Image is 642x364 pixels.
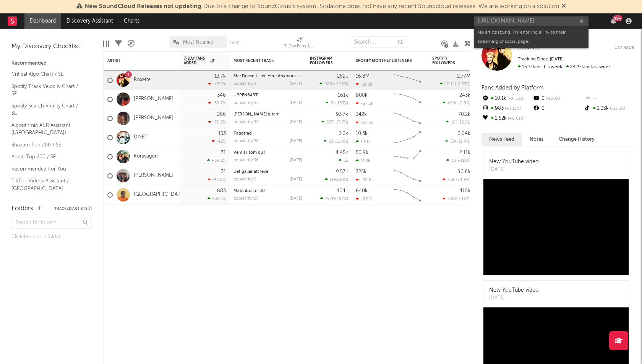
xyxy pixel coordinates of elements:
[11,232,92,242] div: Click to add a folder.
[518,65,562,69] span: 13.7k fans this week
[337,188,348,193] div: 104k
[233,170,268,174] a: Det gäller att leva
[11,82,84,98] a: Spotify Track Velocity Chart / SE
[233,151,302,155] div: Vem är som du?
[474,26,588,48] div: No artists found. Try entering a link to their streaming or social page.
[134,134,148,141] a: DISET
[447,101,455,106] span: 430
[233,132,302,136] div: Taggtråd
[233,74,336,78] a: She Doesn’t Live Here Anymore - T&A Demo [DATE]
[518,44,541,51] span: Roxette
[233,158,259,162] div: popularity: 36
[290,82,302,86] div: [DATE]
[290,101,302,105] div: [DATE]
[551,133,602,146] button: Change History
[11,218,92,229] input: Search for folders...
[584,104,634,114] div: 1.03k
[183,40,214,45] span: Most Notified
[356,74,370,79] div: 16.8M
[334,120,347,125] span: -17.7 %
[326,101,348,106] div: ( )
[11,165,84,173] a: Recommended For You
[390,147,425,166] svg: Chart title
[284,32,315,55] div: 7-Day Fans Added (7-Day Fans Added)
[356,101,373,106] div: -87.3k
[356,139,371,144] div: 1.01k
[233,139,259,143] div: popularity: 28
[446,158,470,163] div: ( )
[11,59,92,68] div: Recommended
[233,112,302,117] div: Henrys gitarr
[458,112,470,117] div: 70.2k
[561,3,566,10] span: Dismiss
[11,102,84,117] a: Spotify Search Virality Chart / SE
[446,120,470,125] div: ( )
[390,185,425,205] svg: Chart title
[457,159,469,163] span: +111 %
[440,81,470,86] div: ( )
[333,197,347,201] span: +497 %
[481,94,532,104] div: 10.1k
[459,188,470,193] div: 410k
[333,82,347,86] span: +3.15 %
[219,169,226,174] div: -31
[233,112,279,117] a: [PERSON_NAME] gitarr
[233,151,265,155] a: Vem är som du?
[324,82,332,86] span: 983
[334,140,347,144] span: -11.9 %
[445,82,455,86] span: 10.1k
[443,177,470,182] div: ( )
[356,188,368,193] div: 640k
[229,41,239,45] button: Save
[54,207,92,211] button: Tracked Artists(7)
[390,128,425,147] svg: Chart title
[233,170,302,174] div: Det gäller att leva
[84,3,559,10] span: : Due to a change to SoundCloud's system, Sodatone does not have any recent Soundcloud releases. ...
[134,153,158,160] a: Korsvägen
[356,197,373,201] div: -63.1k
[338,93,348,98] div: 161k
[458,131,470,136] div: 3.04k
[356,120,373,125] div: -27.2k
[233,101,258,105] div: popularity: 57
[333,178,347,182] span: +200 %
[208,177,226,182] div: -47.6 %
[233,82,256,86] div: popularity: 3
[118,13,145,29] a: Charts
[326,120,333,125] span: 237
[319,81,348,86] div: ( )
[128,32,135,55] div: A&R Pipeline
[107,58,165,63] div: Artist
[212,139,226,144] div: -42 %
[481,104,532,114] div: 983
[451,120,456,125] span: 10
[609,107,625,111] span: -33.3 %
[310,56,337,65] div: Instagram Followers
[221,150,226,155] div: 71
[489,286,539,294] div: New YouTube video
[390,90,425,109] svg: Chart title
[456,101,469,106] span: -12.8 %
[447,197,457,201] span: -880
[217,93,226,98] div: 346
[443,196,470,201] div: ( )
[507,117,525,121] span: +6.01 %
[356,169,366,174] div: 325k
[134,115,173,122] a: [PERSON_NAME]
[336,169,348,174] div: 9.57k
[290,139,302,143] div: [DATE]
[290,120,302,124] div: [DATE]
[356,82,372,87] div: -263k
[611,18,616,24] button: 99+
[451,159,456,163] span: 38
[134,172,173,179] a: [PERSON_NAME]
[325,177,348,182] div: ( )
[489,294,539,302] div: [DATE]
[11,42,92,51] div: My Discovery Checklist
[284,42,315,51] div: 7-Day Fans Added (7-Day Fans Added)
[432,56,459,65] div: Spotify Followers
[331,101,333,106] span: 8
[356,93,368,98] div: 908k
[208,196,226,201] div: +32.7 %
[481,114,532,123] div: 1.62k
